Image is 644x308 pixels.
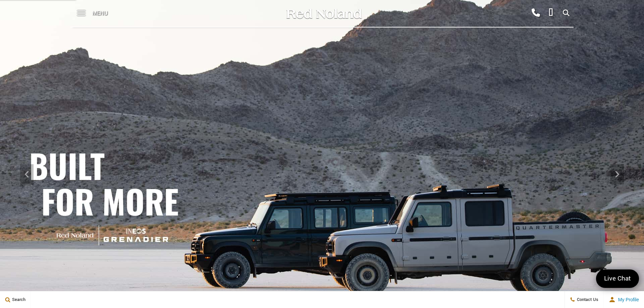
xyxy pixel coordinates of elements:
span: Contact Us [575,297,598,303]
button: Open user profile menu [604,291,644,308]
a: Live Chat [596,269,639,288]
span: Search [10,297,25,303]
div: Previous [20,164,34,184]
span: My Profile [615,297,639,302]
div: Next [610,164,624,184]
img: Red Noland Auto Group [285,8,362,19]
span: Live Chat [601,274,634,283]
